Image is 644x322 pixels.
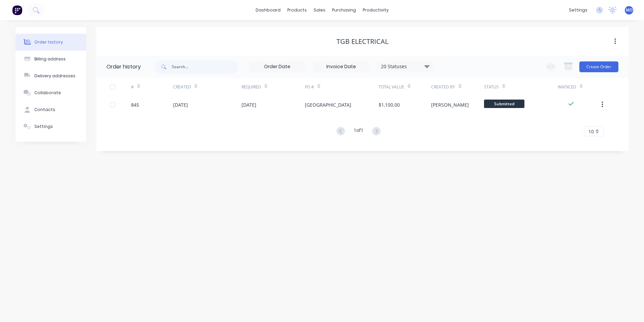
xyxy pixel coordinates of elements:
div: PO # [305,78,379,96]
div: Delivery addresses [34,73,75,79]
div: [PERSON_NAME] [431,101,469,108]
button: Create Order [579,61,618,72]
div: Created [173,78,241,96]
button: Contacts [15,101,86,118]
div: purchasing [329,5,359,15]
span: Submitted [484,100,524,108]
div: productivity [359,5,392,15]
input: Order Date [249,62,305,72]
div: Created By [431,84,455,90]
button: Billing address [15,51,86,68]
div: [DATE] [173,101,188,108]
div: [DATE] [241,101,256,108]
button: Order history [15,34,86,51]
div: Status [484,84,499,90]
div: # [131,84,134,90]
div: products [284,5,310,15]
img: Factory [12,5,22,15]
div: Created By [431,78,484,96]
span: 10 [588,128,594,135]
div: 1 of 1 [354,127,363,136]
div: Created [173,84,191,90]
div: Settings [34,124,53,130]
div: Order history [106,63,141,71]
button: Collaborate [15,84,86,101]
div: Invoiced [558,84,576,90]
div: Order history [34,39,63,45]
div: $1,100.00 [379,101,400,108]
div: Required [241,78,305,96]
button: Delivery addresses [15,68,86,84]
button: Settings [15,118,86,135]
div: # [131,78,173,96]
div: Total Value [379,84,404,90]
div: Contacts [34,107,55,113]
div: PO # [305,84,314,90]
div: Invoiced [558,78,600,96]
div: Status [484,78,558,96]
div: settings [566,5,591,15]
div: sales [310,5,329,15]
div: 20 Statuses [377,63,433,70]
div: Required [241,84,261,90]
input: Invoice Date [313,62,369,72]
div: Billing address [34,56,66,62]
div: Total Value [379,78,431,96]
div: [GEOGRAPHIC_DATA] [305,101,351,108]
div: 845 [131,101,139,108]
input: Search... [172,60,238,74]
div: Collaborate [34,90,61,96]
span: MO [626,7,633,13]
div: TGB Electrical [336,37,388,46]
a: dashboard [252,5,284,15]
